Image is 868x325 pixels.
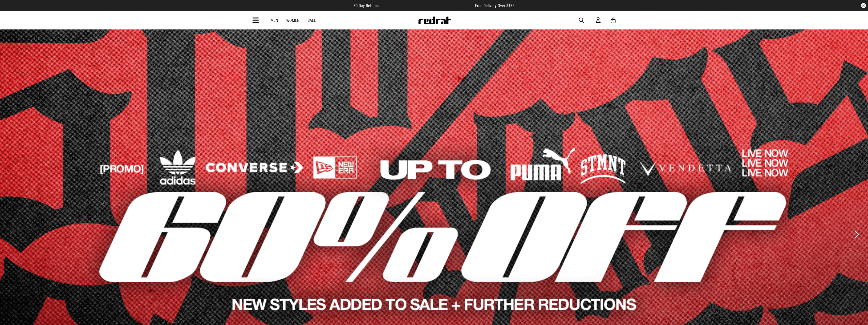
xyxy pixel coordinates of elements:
[271,18,278,23] a: Men
[8,229,15,240] button: Previous slide
[354,3,378,8] span: 30 Day Returns
[475,3,514,8] span: Free Delivery Over $175
[853,229,860,240] button: Next slide
[286,18,299,23] a: Women
[418,17,451,24] img: Redrat logo
[308,18,316,23] a: Sale
[389,3,465,8] iframe: Customer reviews powered by Trustpilot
